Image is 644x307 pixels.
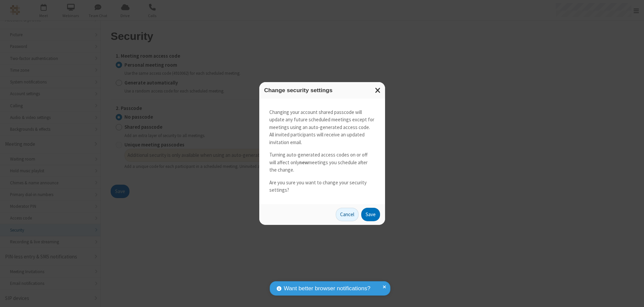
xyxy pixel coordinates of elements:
button: Save [361,208,380,221]
p: Changing your account shared passcode will update any future scheduled meetings except for meetin... [269,109,375,146]
strong: new [299,159,308,166]
h3: Change security settings [264,87,380,94]
p: Turning auto-generated access codes on or off will affect only meetings you schedule after the ch... [269,151,375,174]
span: Want better browser notifications? [284,284,370,293]
p: Are you sure you want to change your security settings? [269,179,375,194]
button: Cancel [336,208,359,221]
button: Close modal [371,82,385,99]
